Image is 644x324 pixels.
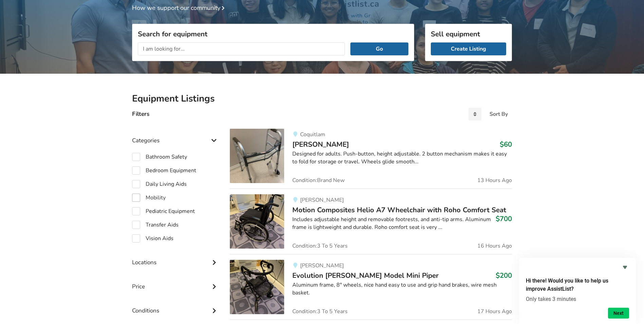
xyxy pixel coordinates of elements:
[292,140,349,149] span: [PERSON_NAME]
[132,180,187,188] label: Daily Living Aids
[292,271,439,280] span: Evolution [PERSON_NAME] Model Mini Piper
[230,194,284,249] img: mobility-motion composites helio a7 wheelchair with roho comfort seat
[132,110,149,118] h4: Filters
[132,166,196,175] label: Bedroom Equipment
[132,4,227,12] a: How we support our community
[496,271,512,280] h3: $200
[292,243,348,249] span: Condition: 3 To 5 Years
[292,309,348,314] span: Condition: 3 To 5 Years
[526,277,629,293] h2: Hi there! Would you like to help us improve AssistList?
[621,263,629,271] button: Hide survey
[431,30,506,38] h3: Sell equipment
[608,308,629,319] button: Next question
[350,42,408,55] button: Go
[230,260,284,314] img: mobility-evolution walker model mini piper
[292,281,512,297] div: Aluminum frame, 8" wheels, nice hand easy to use and grip hand brakes, wire mesh basket.
[230,254,512,320] a: mobility-evolution walker model mini piper[PERSON_NAME]Evolution [PERSON_NAME] Model Mini Piper$2...
[431,42,506,55] a: Create Listing
[300,262,344,269] span: [PERSON_NAME]
[292,178,345,183] span: Condition: Brand New
[230,188,512,254] a: mobility-motion composites helio a7 wheelchair with roho comfort seat[PERSON_NAME]Motion Composit...
[292,205,506,215] span: Motion Composites Helio A7 Wheelchair with Roho Comfort Seat
[132,123,219,147] div: Categories
[477,309,512,314] span: 17 Hours Ago
[300,196,344,204] span: [PERSON_NAME]
[230,129,284,183] img: mobility-walker
[132,93,512,105] h2: Equipment Listings
[132,245,219,269] div: Locations
[230,129,512,188] a: mobility-walkerCoquitlam[PERSON_NAME]$60Designed for adults. Push-button, height adjustable. 2 bu...
[477,178,512,183] span: 13 Hours Ago
[526,296,629,302] p: Only takes 3 minutes
[292,216,512,231] div: Includes adjustable height and removable footrests, and anti-tip arms. Aluminum frame is lightwei...
[132,207,195,215] label: Pediatric Equipment
[526,263,629,319] div: Hi there! Would you like to help us improve AssistList?
[132,269,219,293] div: Price
[132,153,187,161] label: Bathroom Safety
[500,140,512,149] h3: $60
[132,221,179,229] label: Transfer Aids
[292,150,512,166] div: Designed for adults. Push-button, height adjustable. 2 button mechanism makes it easy to fold for...
[132,234,173,242] label: Vision Aids
[300,131,325,138] span: Coquitlam
[138,42,345,55] input: I am looking for...
[132,194,166,202] label: Mobility
[138,30,408,38] h3: Search for equipment
[132,293,219,318] div: Conditions
[490,111,508,117] div: Sort By
[496,214,512,223] h3: $700
[477,243,512,249] span: 16 Hours Ago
